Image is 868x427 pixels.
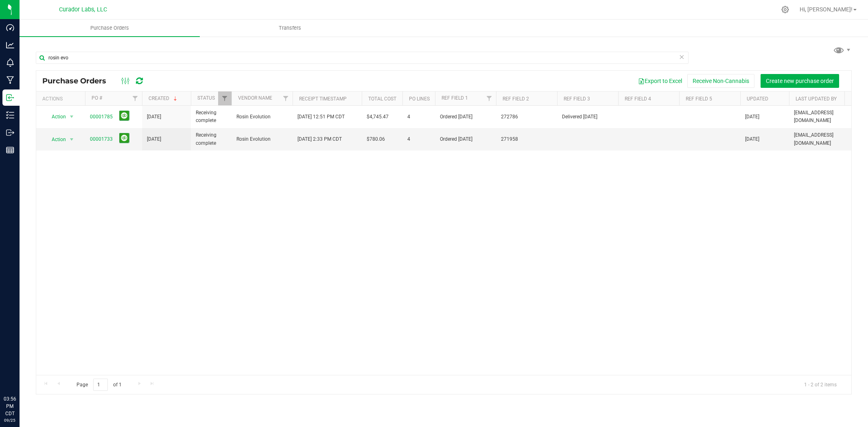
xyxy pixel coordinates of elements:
[6,76,14,84] inline-svg: Manufacturing
[6,59,14,67] inline-svg: Monitoring
[24,361,34,370] iframe: Resource center unread badge
[147,113,161,121] span: [DATE]
[766,78,834,84] span: Create new purchase order
[129,91,142,105] a: Filter
[297,135,342,143] span: [DATE] 2:33 PM CDT
[92,95,102,101] a: PO #
[236,135,288,143] span: Rosin Evolution
[200,20,380,37] a: Transfers
[796,96,837,102] a: Last Updated By
[67,111,77,122] span: select
[625,96,651,102] a: Ref Field 4
[6,146,14,154] inline-svg: Reports
[503,96,529,102] a: Ref Field 2
[147,135,161,143] span: [DATE]
[149,96,179,101] a: Created
[442,95,468,101] a: Ref Field 1
[745,135,759,143] span: [DATE]
[800,6,853,13] span: Hi, [PERSON_NAME]!
[6,94,14,102] inline-svg: Inbound
[36,52,689,64] input: Search Purchase Order ID, Vendor Name and Ref Field 1
[279,91,293,105] a: Filter
[407,135,430,143] span: 4
[42,76,114,85] span: Purchase Orders
[440,113,491,121] span: Ordered [DATE]
[367,135,385,143] span: $780.06
[501,135,552,143] span: 271958
[761,74,839,88] button: Create new purchase order
[20,20,200,37] a: Purchase Orders
[90,114,113,120] a: 00001785
[409,96,430,102] a: PO Lines
[794,109,857,124] span: [EMAIL_ADDRESS][DOMAIN_NAME]
[90,136,113,142] a: 00001733
[44,134,66,145] span: Action
[297,113,345,121] span: [DATE] 12:51 PM CDT
[196,109,227,124] span: Receiving complete
[299,96,347,102] a: Receipt Timestamp
[70,379,128,391] span: Page of 1
[368,96,396,102] a: Total Cost
[6,129,14,137] inline-svg: Outbound
[44,111,66,122] span: Action
[747,96,768,102] a: Updated
[745,113,759,121] span: [DATE]
[42,96,82,102] div: Actions
[686,96,712,102] a: Ref Field 5
[4,417,16,423] p: 09/25
[367,113,389,121] span: $4,745.47
[238,95,272,101] a: Vendor Name
[679,52,684,62] span: Clear
[93,379,108,391] input: 1
[79,24,140,32] span: Purchase Orders
[4,395,16,417] p: 03:56 PM CDT
[564,96,590,102] a: Ref Field 3
[562,113,613,121] span: Delivered [DATE]
[780,6,790,13] div: Manage settings
[6,24,14,32] inline-svg: Dashboard
[67,134,77,145] span: select
[218,91,232,105] a: Filter
[440,135,491,143] span: Ordered [DATE]
[59,6,107,13] span: Curador Labs, LLC
[197,95,215,101] a: Status
[794,131,857,147] span: [EMAIL_ADDRESS][DOMAIN_NAME]
[236,113,288,121] span: Rosin Evolution
[196,131,227,147] span: Receiving complete
[633,74,687,88] button: Export to Excel
[407,113,430,121] span: 4
[6,111,14,119] inline-svg: Inventory
[687,74,754,88] button: Receive Non-Cannabis
[483,91,496,105] a: Filter
[501,113,552,121] span: 272786
[798,379,843,391] span: 1 - 2 of 2 items
[8,362,33,386] iframe: Resource center
[6,41,14,49] inline-svg: Analytics
[268,24,312,32] span: Transfers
